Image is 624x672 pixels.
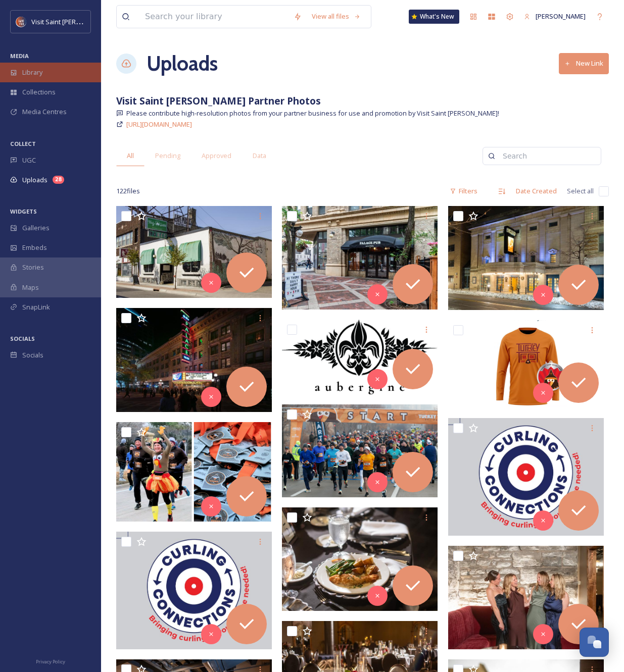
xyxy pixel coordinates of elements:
span: Data [253,151,266,161]
a: Privacy Policy [36,655,65,667]
img: ext_1758062185.318075_info@first-avenue.com-TheFitzgeraldTheater.jpg [448,206,604,309]
button: Open Chat [580,628,609,657]
a: [URL][DOMAIN_NAME] [126,118,192,130]
span: Library [22,68,42,77]
span: UGC [22,156,36,165]
input: Search [498,146,596,166]
span: Embeds [22,243,47,252]
span: All [127,151,134,161]
span: 122 file s [116,186,140,196]
span: Galleries [22,223,50,233]
a: Uploads [147,48,218,79]
div: Filters [445,181,483,201]
span: Please contribute high-resolution photos from your partner business for use and promotion by Visi... [126,109,499,118]
span: SOCIALS [10,335,35,342]
img: ext_1755232927.271465_Jill@curlingconnections.com-3EC89502-AD8D-42E5-8CE4-D8979F4DAD4E.jpeg [116,532,272,649]
span: Privacy Policy [36,658,65,665]
a: View all files [307,7,366,26]
span: [URL][DOMAIN_NAME] [126,120,192,129]
span: Socials [22,350,43,360]
span: SnapLink [22,302,50,312]
img: ext_1758062414.550651_info@first-avenue.com-TurfClub.jpg [116,206,272,298]
img: ext_1758062399.983266_info@first-avenue.com-PalacePub.jpg [282,206,438,309]
span: [PERSON_NAME] [536,12,586,21]
span: Stories [22,263,44,272]
div: Date Created [511,181,562,201]
div: 28 [53,176,64,184]
span: Visit Saint [PERSON_NAME] [31,17,112,26]
button: New Link [559,53,609,74]
img: Visit%20Saint%20Paul%20Updated%20Profile%20Image.jpg [16,17,26,27]
span: Collections [22,87,56,97]
a: What's New [409,10,459,24]
span: Maps [22,283,39,292]
span: COLLECT [10,140,36,147]
span: Pending [155,151,180,161]
img: ext_1755883208.675002_mike@mnrunseries.com-Screenshot 2025-08-22 at 12.18.40 PM.png [116,422,272,522]
span: WIDGETS [10,208,37,215]
img: ext_1758061460.631917_info@first-avenue.com-PalaceTheatre.jpg [116,308,272,411]
img: ext_1755120523.626459_andrewparfenov.bellagala@gmail.com-061125 - Andrew P & Le Venere Dinner-013... [282,507,438,611]
span: Media Centres [22,107,67,117]
img: ext_1755883208.677793_mike@mnrunseries.com-Screenshot 2025-08-22 at 12.18.22 PM.png [448,320,604,408]
span: Approved [202,151,231,161]
span: Uploads [22,175,47,185]
span: MEDIA [10,52,29,60]
img: ext_1755883208.675_mike@mnrunseries.com-Screenshot 2025-08-22 at 12.16.41 PM.png [282,404,438,497]
img: ext_1755232927.272673_Jill@curlingconnections.com-37C271EF-2C37-4E63-BBBD-F99CB9EB14EE.jpeg [448,418,604,536]
input: Search your library [140,6,289,28]
strong: Visit Saint [PERSON_NAME] Partner Photos [116,94,321,108]
img: ext_1758044670.239699_megan@auberginehospitality.com-Aubergine Secondary Logo Lockup.jpg [282,320,438,394]
span: Select all [567,186,594,196]
a: [PERSON_NAME] [519,7,591,26]
img: ext_1755120523.043498_andrewparfenov.bellagala@gmail.com-061125 - Andrew P & Le Venere Dinner-017... [448,546,604,649]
